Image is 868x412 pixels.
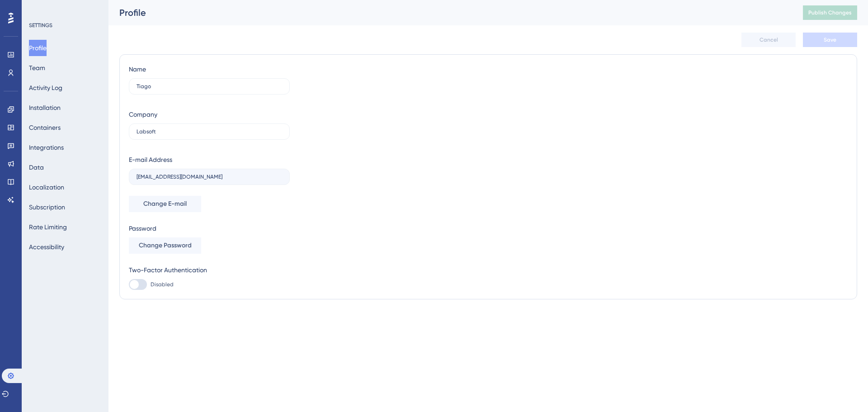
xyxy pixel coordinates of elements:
[803,5,857,20] button: Publish Changes
[803,33,857,47] button: Save
[29,219,67,235] button: Rate Limiting
[129,223,290,234] div: Password
[759,36,778,43] span: Cancel
[29,40,47,56] button: Profile
[29,179,64,195] button: Localization
[143,199,187,209] span: Change E-mail
[129,64,146,75] div: Name
[119,6,780,19] div: Profile
[29,139,64,156] button: Integrations
[29,119,61,136] button: Containers
[808,9,852,16] span: Publish Changes
[151,281,174,288] span: Disabled
[137,83,282,90] input: Name Surname
[129,196,201,212] button: Change E-mail
[137,174,282,180] input: E-mail Address
[824,36,836,43] span: Save
[29,99,61,116] button: Installation
[129,265,290,275] div: Two-Factor Authentication
[29,159,44,175] button: Data
[29,60,45,76] button: Team
[129,237,201,254] button: Change Password
[139,240,192,251] span: Change Password
[137,128,282,135] input: Company Name
[129,109,157,120] div: Company
[129,154,172,165] div: E-mail Address
[29,80,62,96] button: Activity Log
[29,22,102,29] div: SETTINGS
[29,199,65,215] button: Subscription
[741,33,796,47] button: Cancel
[29,239,64,255] button: Accessibility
